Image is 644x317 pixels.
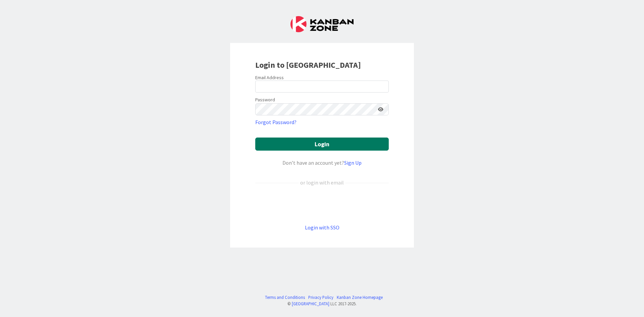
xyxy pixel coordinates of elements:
a: Sign Up [344,159,362,166]
label: Email Address [255,74,284,81]
div: Don’t have an account yet? [255,159,389,167]
a: Terms and Conditions [265,294,305,301]
b: Login to [GEOGRAPHIC_DATA] [255,60,361,70]
button: Login [255,138,389,151]
div: © LLC 2017- 2025 . [262,301,383,307]
a: Privacy Policy [308,294,333,301]
a: [GEOGRAPHIC_DATA] [292,301,329,306]
a: Login with SSO [305,224,339,231]
a: Kanban Zone Homepage [337,294,383,301]
iframe: Sign in with Google Button [252,198,392,212]
label: Password [255,96,275,103]
a: Forgot Password? [255,118,297,126]
div: or login with email [299,178,345,187]
img: Kanban Zone [290,16,354,32]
